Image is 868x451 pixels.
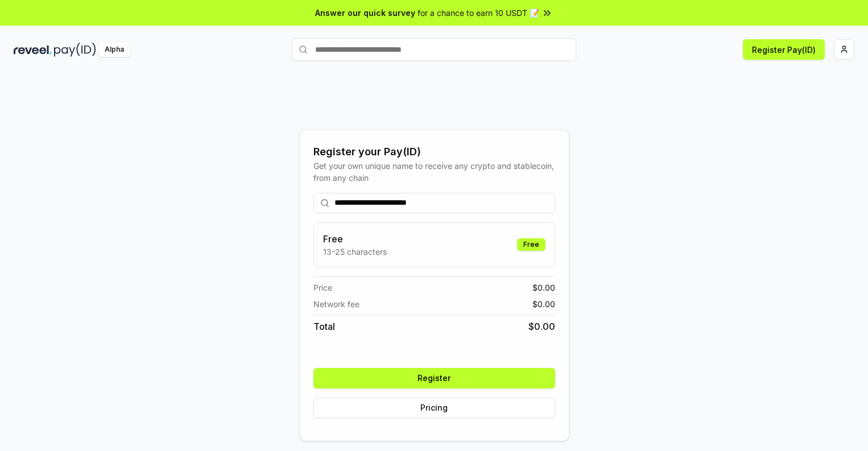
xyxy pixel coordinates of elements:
[98,43,130,57] div: Alpha
[14,43,52,57] img: reveel_dark
[313,144,555,160] div: Register your Pay(ID)
[315,7,415,19] span: Answer our quick survey
[323,232,387,246] h3: Free
[313,368,555,388] button: Register
[313,160,555,184] div: Get your own unique name to receive any crypto and stablecoin, from any chain
[743,39,825,60] button: Register Pay(ID)
[313,320,335,333] span: Total
[532,298,555,310] span: $ 0.00
[313,282,332,293] span: Price
[313,298,359,310] span: Network fee
[323,246,387,258] p: 13-25 characters
[54,43,96,57] img: pay_id
[313,398,555,418] button: Pricing
[418,7,539,19] span: for a chance to earn 10 USDT 📝
[517,238,545,251] div: Free
[532,282,555,293] span: $ 0.00
[528,320,555,333] span: $ 0.00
